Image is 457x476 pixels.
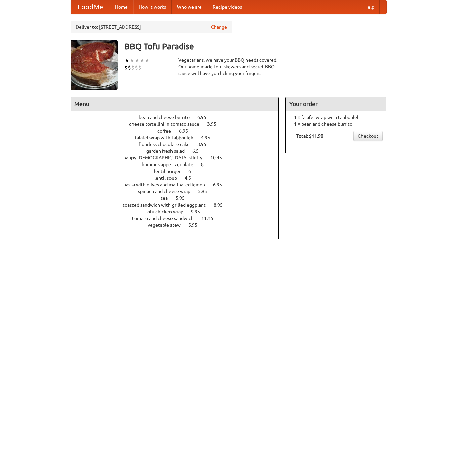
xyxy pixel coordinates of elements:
[139,142,219,147] a: flourless chocolate cake 8.95
[138,64,141,71] li: $
[145,57,150,64] li: ★
[286,97,386,111] h4: Your order
[128,64,131,71] li: $
[129,121,206,127] span: cheese tortellini in tomato sauce
[154,175,203,181] a: lentil soup 4.5
[133,0,172,14] a: How it works
[138,189,197,194] span: spinach and cheese wrap
[201,216,220,221] span: 11.45
[123,202,213,208] span: toasted sandwich with grilled eggplant
[145,209,190,214] span: tofu chicken wrap
[198,189,214,194] span: 5.95
[289,114,383,121] li: 1 × falafel wrap with tabbouleh
[123,155,209,160] span: happy [DEMOGRAPHIC_DATA] stir fry
[185,175,198,181] span: 4.5
[124,40,387,53] h3: BBQ Tofu Paradise
[154,175,184,181] span: lentil soup
[191,209,207,214] span: 9.95
[140,57,145,64] li: ★
[176,195,191,201] span: 5.95
[188,222,204,228] span: 5.95
[146,148,191,154] span: garden fresh salad
[210,155,229,160] span: 10.45
[71,21,232,33] div: Deliver to: [STREET_ADDRESS]
[124,57,129,64] li: ★
[132,216,200,221] span: tomato and cheese sandwich
[197,115,213,120] span: 6.95
[157,128,200,134] a: coffee 6.95
[123,155,234,160] a: happy [DEMOGRAPHIC_DATA] stir fry 10.45
[139,115,196,120] span: bean and cheese burrito
[353,131,383,141] a: Checkout
[132,216,226,221] a: tomato and cheese sandwich 11.45
[71,97,279,111] h4: Menu
[135,57,140,64] li: ★
[201,135,217,140] span: 4.95
[135,135,200,140] span: falafel wrap with tabbouleh
[148,222,187,228] span: vegetable stew
[214,202,229,208] span: 8.95
[157,128,178,134] span: coffee
[71,40,118,90] img: angular.jpg
[131,64,135,71] li: $
[123,182,234,187] a: pasta with olives and marinated lemon 6.95
[135,135,223,140] a: falafel wrap with tabbouleh 4.95
[71,0,110,14] a: FoodMe
[138,189,220,194] a: spinach and cheese wrap 5.95
[154,169,187,174] span: lentil burger
[201,162,211,167] span: 8
[129,121,229,127] a: cheese tortellini in tomato sauce 3.95
[135,64,138,71] li: $
[192,148,205,154] span: 6.5
[188,169,198,174] span: 6
[154,169,203,174] a: lentil burger 6
[172,0,207,14] a: Who we are
[146,148,211,154] a: garden fresh salad 6.5
[129,57,135,64] li: ★
[197,142,213,147] span: 8.95
[123,202,235,208] a: toasted sandwich with grilled eggplant 8.95
[110,0,133,14] a: Home
[142,162,216,167] a: hummus appetizer plate 8
[289,121,383,127] li: 1 × bean and cheese burrito
[161,195,197,201] a: tea 5.95
[142,162,200,167] span: hummus appetizer plate
[207,121,223,127] span: 3.95
[296,133,323,139] b: Total: $11.90
[139,142,196,147] span: flourless chocolate cake
[139,115,219,120] a: bean and cheese burrito 6.95
[148,222,210,228] a: vegetable stew 5.95
[211,24,227,30] a: Change
[213,182,229,187] span: 6.95
[124,64,128,71] li: $
[161,195,175,201] span: tea
[179,128,195,134] span: 6.95
[359,0,380,14] a: Help
[207,0,247,14] a: Recipe videos
[178,57,279,77] div: Vegetarians, we have your BBQ needs covered. Our home-made tofu skewers and secret BBQ sauce will...
[145,209,213,214] a: tofu chicken wrap 9.95
[123,182,212,187] span: pasta with olives and marinated lemon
